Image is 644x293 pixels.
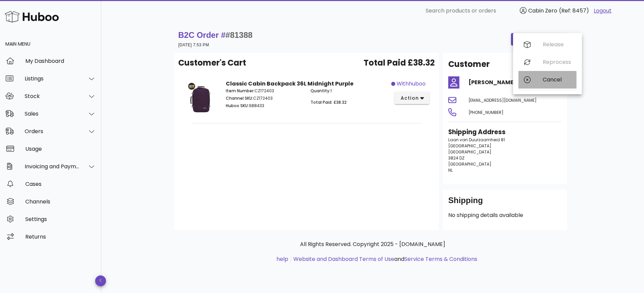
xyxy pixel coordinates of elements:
[448,143,491,149] span: [GEOGRAPHIC_DATA]
[448,58,490,70] h2: Customer
[311,99,347,105] span: Total Paid: £38.32
[226,103,302,109] p: 988433
[226,88,254,94] span: Item Number:
[448,167,453,173] span: NL
[511,33,567,45] button: order actions
[448,137,505,143] span: Laan van Duurzaamheid 81
[448,149,491,155] span: [GEOGRAPHIC_DATA]
[400,95,419,102] span: action
[397,80,426,88] span: withhuboo
[468,78,562,87] h4: [PERSON_NAME]
[559,7,589,15] span: (Ref: 8457)
[180,240,566,248] p: All Rights Reserved. Copyright 2025 - [DOMAIN_NAME]
[448,155,464,161] span: 3824 DZ
[226,95,302,101] p: CZ172403
[395,92,429,104] button: action
[226,80,353,88] strong: Classic Cabin Backpack 36L Midnight Purple
[25,234,96,240] div: Returns
[25,181,96,187] div: Cases
[25,58,96,64] div: My Dashboard
[448,195,562,211] div: Shipping
[25,111,80,117] div: Sales
[225,30,252,40] span: #81388
[184,80,218,114] img: Product Image
[25,128,80,135] div: Orders
[528,7,557,15] span: Cabin Zero
[25,146,96,152] div: Usage
[5,9,59,24] img: Huboo Logo
[25,93,80,99] div: Stock
[448,161,491,167] span: [GEOGRAPHIC_DATA]
[468,97,537,103] span: [EMAIL_ADDRESS][DOMAIN_NAME]
[25,163,80,170] div: Invoicing and Payments
[364,57,435,69] span: Total Paid £38.32
[25,75,80,82] div: Listings
[311,88,330,94] span: Quantity:
[226,95,253,101] span: Channel SKU:
[178,57,246,69] span: Customer's Cart
[293,255,394,263] a: Website and Dashboard Terms of Use
[178,30,252,40] strong: B2C Order #
[25,216,96,222] div: Settings
[25,198,96,205] div: Channels
[468,109,504,115] span: [PHONE_NUMBER]
[291,255,477,263] li: and
[311,88,387,94] p: 1
[276,255,288,263] a: help
[178,43,209,47] small: [DATE] 7:53 PM
[226,103,249,108] span: Huboo SKU:
[226,88,302,94] p: CZ172403
[543,76,571,83] div: Cancel
[448,211,562,219] p: No shipping details available
[448,127,562,137] h3: Shipping Address
[594,7,612,15] a: Logout
[404,255,477,263] a: Service Terms & Conditions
